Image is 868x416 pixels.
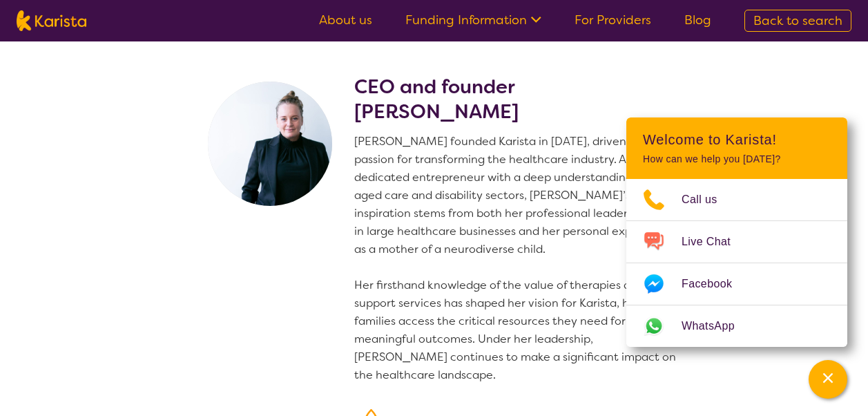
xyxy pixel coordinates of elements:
[17,10,86,31] img: Karista logo
[684,12,711,28] a: Blog
[354,75,683,124] h2: CEO and founder [PERSON_NAME]
[319,12,372,28] a: About us
[682,189,734,210] span: Call us
[809,360,847,399] button: Channel Menu
[682,231,747,252] span: Live Chat
[682,316,751,337] span: WhatsApp
[643,131,831,148] h2: Welcome to Karista!
[626,179,847,347] ul: Choose channel
[744,10,851,32] a: Back to search
[626,305,847,347] a: Web link opens in a new tab.
[643,153,831,165] p: How can we help you [DATE]?
[626,117,847,347] div: Channel Menu
[753,12,842,29] span: Back to search
[575,12,651,28] a: For Providers
[682,274,749,294] span: Facebook
[354,133,683,384] p: [PERSON_NAME] founded Karista in [DATE], driven by her passion for transforming the healthcare in...
[405,12,541,28] a: Funding Information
